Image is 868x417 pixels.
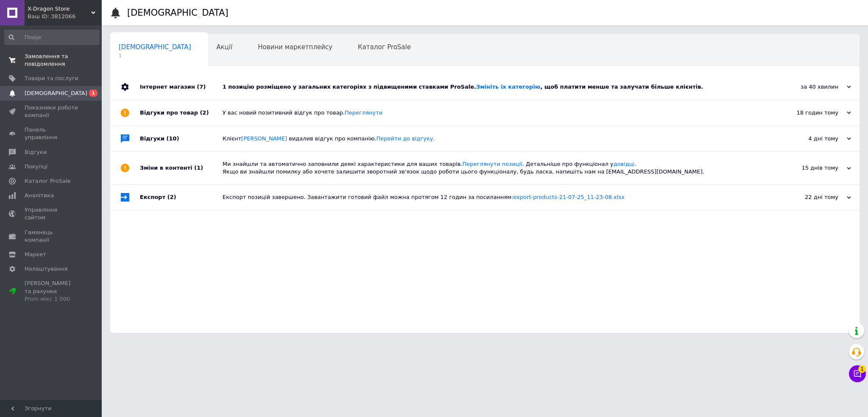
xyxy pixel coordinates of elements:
[25,148,47,156] span: Відгуки
[140,74,223,100] div: Інтернет магазин
[766,135,851,143] div: 4 дні тому
[223,160,766,176] div: Ми знайшли та автоматично заповнили деякі характеристики для ваших товарів. . Детальніше про функ...
[25,53,78,68] span: Замовлення та повідомлення
[766,164,851,172] div: 15 днів тому
[25,265,68,273] span: Налаштування
[140,185,223,210] div: Експорт
[849,365,866,382] button: Чат з покупцем1
[119,53,191,59] span: 1
[358,43,411,51] span: Каталог ProSale
[28,5,91,13] span: X-Dragon Store
[513,194,625,200] a: export-products-21-07-25_11-23-08.xlsx
[25,280,78,303] span: [PERSON_NAME] та рахунки
[345,109,382,116] a: Переглянути
[140,152,223,184] div: Зміни в контенті
[194,165,203,171] span: (1)
[25,206,78,221] span: Управління сайтом
[223,109,766,117] div: У вас новий позитивний відгук про товар.
[197,84,206,90] span: (7)
[289,135,435,142] span: видалив відгук про компанію.
[25,90,87,97] span: [DEMOGRAPHIC_DATA]
[127,8,228,18] h1: [DEMOGRAPHIC_DATA]
[140,100,223,126] div: Відгуки про товар
[25,192,54,199] span: Аналітика
[25,75,78,82] span: Товари та послуги
[140,126,223,151] div: Відгуки
[476,84,540,90] a: Змініть їх категорію
[25,163,47,171] span: Покупці
[25,229,78,244] span: Гаманець компанії
[200,109,209,116] span: (2)
[167,194,176,200] span: (2)
[167,135,179,142] span: (10)
[766,83,851,91] div: за 40 хвилин
[223,135,435,142] span: Клієнт
[258,43,332,51] span: Новини маркетплейсу
[119,43,191,51] span: [DEMOGRAPHIC_DATA]
[766,109,851,117] div: 18 годин тому
[223,83,766,91] div: 1 позицію розміщено у загальних категоріях з підвищеними ставками ProSale. , щоб платити менше та...
[25,104,78,119] span: Показники роботи компанії
[25,295,78,303] div: Prom мікс 1 000
[462,161,522,167] a: Переглянути позиції
[4,30,100,45] input: Пошук
[376,135,435,142] a: Перейти до відгуку.
[858,365,866,373] span: 1
[89,90,97,97] span: 1
[217,43,233,51] span: Акції
[28,13,102,20] div: Ваш ID: 3812066
[241,135,287,142] a: [PERSON_NAME]
[613,161,634,167] a: довідці
[766,193,851,201] div: 22 дні тому
[223,193,766,201] div: Експорт позицій завершено. Завантажити готовий файл можна протягом 12 годин за посиланням:
[25,251,46,258] span: Маркет
[25,177,70,185] span: Каталог ProSale
[25,126,78,141] span: Панель управління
